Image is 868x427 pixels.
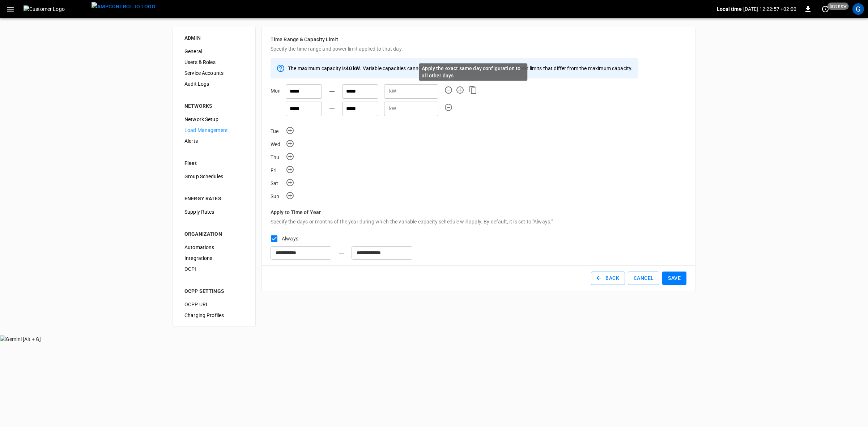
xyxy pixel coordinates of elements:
[24,5,89,13] img: Customer Logo
[271,36,686,44] h6: Time Range & Capacity Limit
[179,206,250,217] div: Supply Rates
[179,264,250,274] div: OCPI
[179,136,250,146] div: Alerts
[179,310,250,321] div: Charging Profiles
[419,63,527,81] div: Apply the exact same day configuration to all other days
[184,244,244,251] span: Automations
[271,218,686,225] p: Specify the days or months of the year during which the variable capacity schedule will apply. By...
[184,116,244,123] span: Network Setup
[271,87,286,119] div: Mon
[662,272,686,285] button: Save
[271,180,286,187] div: Sat
[92,2,156,11] img: ampcontrol.io logo
[346,65,360,71] strong: 40 kW
[179,125,250,136] div: Load Management
[271,154,286,161] div: Thu
[628,272,659,285] button: Cancel
[469,86,477,94] button: Apply the exact same day configuration to all other days
[271,209,686,217] h6: Apply to Time of Year
[184,159,244,167] div: Fleet
[184,80,244,88] span: Audit Logs
[179,114,250,125] div: Network Setup
[184,195,244,202] div: ENERGY RATES
[184,208,244,216] span: Supply Rates
[179,68,250,78] div: Service Accounts
[389,105,396,112] p: kW
[184,312,244,319] span: Charging Profiles
[271,45,686,52] p: Specify the time range and power limit applied to that day.
[717,5,742,13] p: Local time
[184,301,244,308] span: OCPP URL
[282,235,298,242] p: Always
[827,3,849,10] span: just now
[271,141,286,148] div: Wed
[184,69,244,77] span: Service Accounts
[184,230,244,238] div: ORGANIZATION
[389,87,396,95] p: kW
[852,3,864,15] div: profile-icon
[271,128,286,135] div: Tue
[184,127,244,134] span: Load Management
[743,5,796,13] p: [DATE] 12:22:57 +02:00
[288,65,633,72] p: The maximum capacity is . Variable capacities cannot match or exceed this limit. Only include pow...
[820,3,831,15] button: set refresh interval
[184,265,244,273] span: OCPI
[271,167,286,174] div: Fri
[184,255,244,262] span: Integrations
[179,299,250,310] div: OCPP URL
[179,242,250,253] div: Automations
[352,246,412,260] input: Choose date, selected date is Dec 31, 2025
[184,34,244,42] div: ADMIN
[179,78,250,89] div: Audit Logs
[271,246,331,260] input: Choose date, selected date is Jan 1, 2025
[184,287,244,295] div: OCPP SETTINGS
[184,137,244,145] span: Alerts
[591,272,625,285] button: Back
[184,102,244,110] div: NETWORKS
[184,59,244,66] span: Users & Roles
[179,253,250,264] div: Integrations
[179,46,250,57] div: General
[184,173,244,180] span: Group Schedules
[179,171,250,182] div: Group Schedules
[271,193,286,200] div: Sun
[184,48,244,55] span: General
[179,57,250,68] div: Users & Roles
